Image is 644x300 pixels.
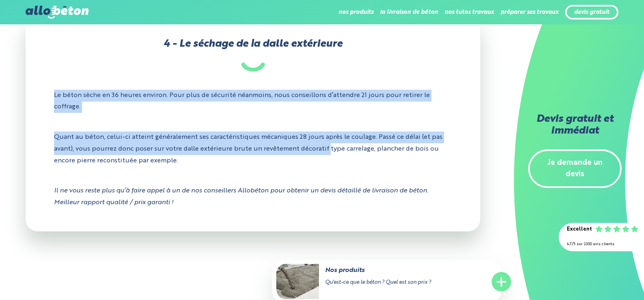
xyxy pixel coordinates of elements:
[528,114,622,137] h2: Devis gratuit et immédiat
[338,2,373,22] li: nos produits
[528,149,622,188] a: Je demande un devis
[26,6,88,19] img: allobéton
[380,2,438,22] li: la livraison de béton
[567,224,592,235] div: Excellent
[325,280,431,285] span: Qu'est-ce que le béton ? Quel est son prix ?
[276,264,319,299] img: Nos produits
[54,84,451,119] p: Le béton sèche en 36 heures environ. Pour plus de sécurité néanmoins, nous conseillons d’attendre...
[574,9,609,16] a: devis gratuit
[501,2,559,22] li: préparer ses travaux
[445,2,494,22] li: nos tutos travaux
[54,188,428,206] i: Il ne vous reste plus qu’à faire appel à un de nos conseillers Allobéton pour obtenir un devis dé...
[567,239,636,250] div: 4.7/5 sur 2300 avis clients
[54,39,451,71] h3: 4 - Le séchage de la dalle extérieure
[54,125,451,173] p: Quant au béton, celui-ci atteint généralement ses caractéristiques mécaniques 28 jours après le c...
[276,266,465,275] p: Nos produits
